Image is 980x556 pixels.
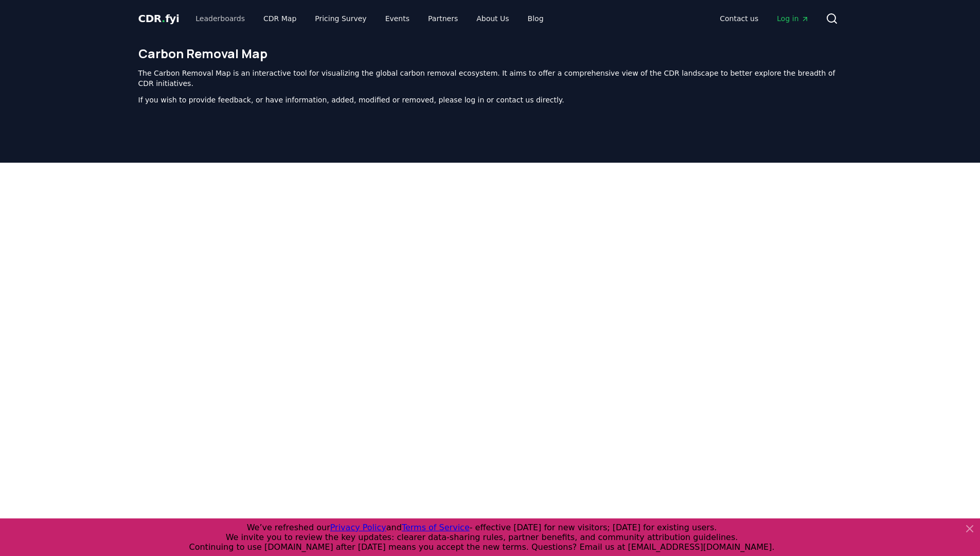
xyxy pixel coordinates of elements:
[711,9,817,28] nav: Main
[377,9,418,28] a: Events
[162,12,165,25] span: .
[468,9,517,28] a: About Us
[138,11,180,26] a: CDR.fyi
[138,12,180,25] span: CDR fyi
[769,9,817,28] a: Log in
[187,9,551,28] nav: Main
[138,45,842,62] h1: Carbon Removal Map
[138,68,842,89] p: The Carbon Removal Map is an interactive tool for visualizing the global carbon removal ecosystem...
[420,9,466,28] a: Partners
[255,9,305,28] a: CDR Map
[777,13,809,24] span: Log in
[187,9,253,28] a: Leaderboards
[520,9,552,28] a: Blog
[138,95,842,105] p: If you wish to provide feedback, or have information, added, modified or removed, please log in o...
[307,9,375,28] a: Pricing Survey
[711,9,767,28] a: Contact us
